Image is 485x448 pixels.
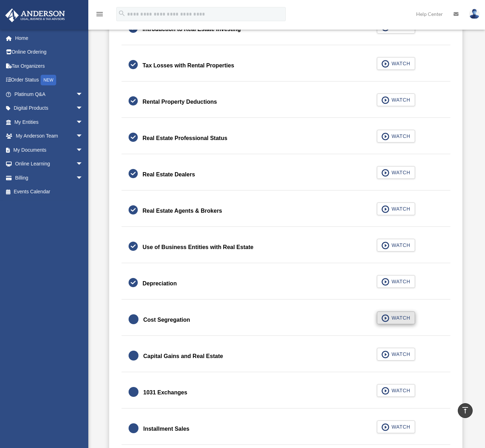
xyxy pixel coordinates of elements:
span: WATCH [389,242,410,249]
span: WATCH [389,387,410,394]
span: arrow_drop_down [76,101,90,116]
a: Installment Sales WATCH [129,420,443,437]
div: 1031 Exchanges [143,388,188,398]
span: WATCH [389,314,410,321]
span: arrow_drop_down [76,115,90,129]
a: Real Estate Agents & Brokers WATCH [129,202,443,219]
div: Real Estate Professional Status [143,133,227,143]
span: arrow_drop_down [76,87,90,102]
span: WATCH [389,423,410,430]
div: NEW [41,75,56,85]
a: menu [95,12,104,18]
span: WATCH [389,205,410,212]
a: 1031 Exchanges WATCH [129,384,443,401]
a: Events Calendar [5,185,94,199]
i: vertical_align_top [461,406,469,414]
button: WATCH [377,57,415,70]
span: WATCH [389,351,410,358]
a: Online Learningarrow_drop_down [5,157,94,171]
button: WATCH [377,275,415,288]
span: WATCH [389,278,410,285]
span: WATCH [389,60,410,67]
button: WATCH [377,93,415,106]
div: Use of Business Entities with Real Estate [143,242,254,252]
div: Real Estate Agents & Brokers [143,206,222,216]
div: Rental Property Deductions [143,97,217,107]
button: WATCH [377,420,415,433]
a: vertical_align_top [458,403,473,418]
button: WATCH [377,239,415,252]
button: WATCH [377,384,415,397]
button: WATCH [377,202,415,215]
a: My Documentsarrow_drop_down [5,143,94,157]
i: search [118,10,126,17]
a: Cost Segregation WATCH [129,311,443,328]
span: arrow_drop_down [76,129,90,144]
a: Billingarrow_drop_down [5,171,94,185]
a: Depreciation WATCH [129,275,443,292]
span: WATCH [389,133,410,140]
div: Depreciation [143,279,177,289]
a: Capital Gains and Real Estate WATCH [129,348,443,365]
a: Tax Organizers [5,59,94,73]
a: My Entitiesarrow_drop_down [5,115,94,129]
a: Platinum Q&Aarrow_drop_down [5,87,94,101]
a: My Anderson Teamarrow_drop_down [5,129,94,143]
img: Anderson Advisors Platinum Portal [3,8,67,22]
a: Home [5,31,94,45]
span: arrow_drop_down [76,157,90,171]
span: arrow_drop_down [76,143,90,157]
a: Rental Property Deductions WATCH [129,93,443,110]
a: Use of Business Entities with Real Estate WATCH [129,239,443,256]
span: WATCH [389,169,410,176]
div: Capital Gains and Real Estate [143,351,223,361]
a: Order StatusNEW [5,73,94,87]
a: Digital Productsarrow_drop_down [5,101,94,115]
button: WATCH [377,130,415,143]
div: Tax Losses with Rental Properties [143,61,234,71]
div: Real Estate Dealers [143,170,195,180]
button: WATCH [377,348,415,361]
a: Online Ordering [5,45,94,59]
div: Installment Sales [143,424,190,434]
button: WATCH [377,311,415,324]
a: Real Estate Dealers WATCH [129,166,443,183]
img: User Pic [469,9,480,19]
div: Cost Segregation [143,315,190,325]
a: Tax Losses with Rental Properties WATCH [129,57,443,74]
a: Real Estate Professional Status WATCH [129,130,443,147]
span: WATCH [389,96,410,103]
i: menu [95,10,104,18]
span: arrow_drop_down [76,171,90,185]
button: WATCH [377,166,415,179]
